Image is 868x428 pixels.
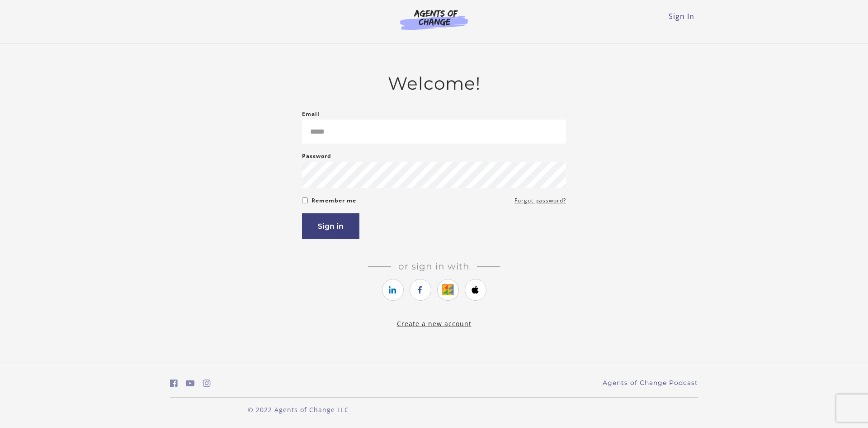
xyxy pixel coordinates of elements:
[603,378,698,388] a: Agents of Change Podcast
[302,151,331,162] label: Password
[437,279,459,301] a: https://courses.thinkific.com/users/auth/google?ss%5Breferral%5D=&ss%5Buser_return_to%5D=&ss%5Bvi...
[391,261,477,272] span: Or sign in with
[186,379,195,388] i: https://www.youtube.com/c/AgentsofChangeTestPrepbyMeaganMitchell (Open in a new window)
[410,279,431,301] a: https://courses.thinkific.com/users/auth/facebook?ss%5Breferral%5D=&ss%5Buser_return_to%5D=&ss%5B...
[391,9,477,30] img: Agents of Change Logo
[302,213,359,239] button: Sign in
[170,405,427,414] p: © 2022 Agents of Change LLC
[186,377,195,390] a: https://www.youtube.com/c/AgentsofChangeTestPrepbyMeaganMitchell (Open in a new window)
[170,377,178,390] a: https://www.facebook.com/groups/aswbtestprep (Open in a new window)
[203,379,211,388] i: https://www.instagram.com/agentsofchangeprep/ (Open in a new window)
[465,279,486,301] a: https://courses.thinkific.com/users/auth/apple?ss%5Breferral%5D=&ss%5Buser_return_to%5D=&ss%5Bvis...
[514,195,566,206] a: Forgot password?
[302,109,320,120] label: Email
[203,377,211,390] a: https://www.instagram.com/agentsofchangeprep/ (Open in a new window)
[302,73,566,94] h2: Welcome!
[311,195,356,206] label: Remember me
[397,319,472,328] a: Create a new account
[382,279,404,301] a: https://courses.thinkific.com/users/auth/linkedin?ss%5Breferral%5D=&ss%5Buser_return_to%5D=&ss%5B...
[170,379,178,388] i: https://www.facebook.com/groups/aswbtestprep (Open in a new window)
[669,11,694,21] a: Sign In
